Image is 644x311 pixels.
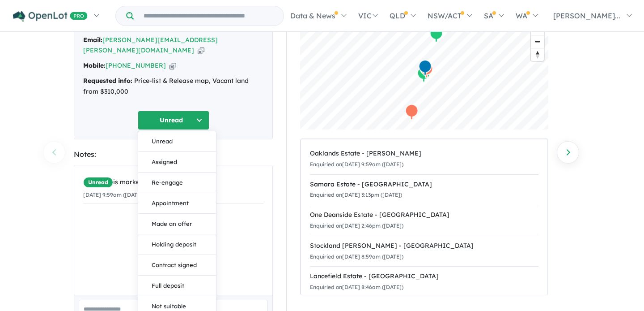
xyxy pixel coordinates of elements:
strong: Requested info: [83,77,132,85]
strong: Email: [83,36,102,44]
a: Lancefield Estate - [GEOGRAPHIC_DATA]Enquiried on[DATE] 8:46am ([DATE]) [310,266,538,298]
small: Enquiried on [DATE] 9:59am ([DATE]) [310,161,403,168]
div: Oaklands Estate - [PERSON_NAME] [310,148,538,159]
button: Unread [138,131,216,152]
div: Map marker [417,66,431,83]
button: Copy [198,46,204,55]
small: Enquiried on [DATE] 8:46am ([DATE]) [310,284,403,290]
small: [DATE] 9:59am ([DATE]) [83,191,144,198]
span: Unread [83,177,113,188]
a: [PERSON_NAME][EMAIL_ADDRESS][PERSON_NAME][DOMAIN_NAME] [83,36,218,55]
span: Reset bearing to north [531,48,544,61]
a: [PHONE_NUMBER] [106,61,166,69]
div: Map marker [405,104,419,121]
a: Oaklands Estate - [PERSON_NAME]Enquiried on[DATE] 9:59am ([DATE]) [310,144,538,175]
div: Samara Estate - [GEOGRAPHIC_DATA] [310,179,538,190]
button: Contract signed [138,255,216,276]
img: Openlot PRO Logo White [13,11,88,22]
div: Stockland [PERSON_NAME] - [GEOGRAPHIC_DATA] [310,241,538,251]
button: Assigned [138,152,216,173]
div: Notes: [74,148,273,160]
a: Samara Estate - [GEOGRAPHIC_DATA]Enquiried on[DATE] 3:13pm ([DATE]) [310,174,538,206]
div: Map marker [419,60,432,76]
button: Zoom out [531,35,544,48]
div: Lancefield Estate - [GEOGRAPHIC_DATA] [310,271,538,282]
button: Appointment [138,193,216,214]
small: Enquiried on [DATE] 3:13pm ([DATE]) [310,191,402,198]
button: Holding deposit [138,234,216,255]
small: Enquiried on [DATE] 8:59am ([DATE]) [310,253,403,260]
button: Copy [169,61,176,70]
canvas: Map [300,17,548,130]
button: Made an offer [138,214,216,234]
a: One Deanside Estate - [GEOGRAPHIC_DATA]Enquiried on[DATE] 2:46pm ([DATE]) [310,205,538,236]
button: Reset bearing to north [531,48,544,61]
strong: Mobile: [83,61,106,69]
div: Price-list & Release map, Vacant land from $310,000 [83,76,263,97]
button: Re-engage [138,173,216,193]
div: One Deanside Estate - [GEOGRAPHIC_DATA] [310,210,538,220]
button: Unread [138,111,209,130]
div: Map marker [420,62,433,78]
div: is marked. [83,177,263,188]
span: [PERSON_NAME]... [553,11,620,20]
button: Full deposit [138,276,216,296]
a: Stockland [PERSON_NAME] - [GEOGRAPHIC_DATA]Enquiried on[DATE] 8:59am ([DATE]) [310,236,538,267]
small: Enquiried on [DATE] 2:46pm ([DATE]) [310,222,403,229]
div: Map marker [430,26,443,43]
input: Try estate name, suburb, builder or developer [136,6,282,26]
